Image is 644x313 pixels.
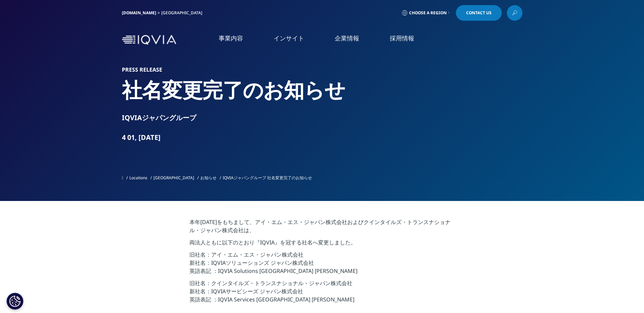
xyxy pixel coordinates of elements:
[122,133,522,142] div: 4 01, [DATE]
[223,175,312,181] span: IQVIAジャパングループ 社名変更完了のお知らせ
[274,34,304,42] a: インサイト
[456,5,502,21] a: Contact Us
[219,34,243,42] a: 事業内容
[122,77,522,103] h2: 社名変更完了のお知らせ
[129,175,147,181] a: Locations
[390,34,414,42] a: 採用情報
[189,279,455,308] p: 旧社名：クインタイルズ・トランスナショナル・ジャパン株式会社 新社名：IQVIAサービシーズ ジャパン株式会社 英語表記 ：IQVIA Services [GEOGRAPHIC_DATA] [P...
[161,10,205,16] div: [GEOGRAPHIC_DATA]
[6,293,23,310] button: Cookie 設定
[189,238,455,251] p: 両法人ともに以下のとおり『IQVIA』を冠する社名へ変更しました。
[200,175,217,181] a: お知らせ
[122,66,522,73] h1: Press Release
[122,113,522,123] div: IQVIAジャパングループ
[335,34,359,42] a: 企業情報
[189,251,455,279] p: 旧社名：アイ・エム・エス・ジャパン株式会社 新社名：IQVIAソリューションズ ジャパン株式会社 英語表記 ：IQVIA Solutions [GEOGRAPHIC_DATA] [PERSON_...
[122,10,156,16] a: [DOMAIN_NAME]
[466,11,492,15] span: Contact Us
[179,24,522,56] nav: Primary
[409,10,447,16] span: Choose a Region
[189,218,455,238] p: 本年[DATE]をもちまして、アイ・エム・エス・ジャパン株式会社およびクインタイルズ・トランスナショナル・ジャパン株式会社は、
[153,175,194,181] a: [GEOGRAPHIC_DATA]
